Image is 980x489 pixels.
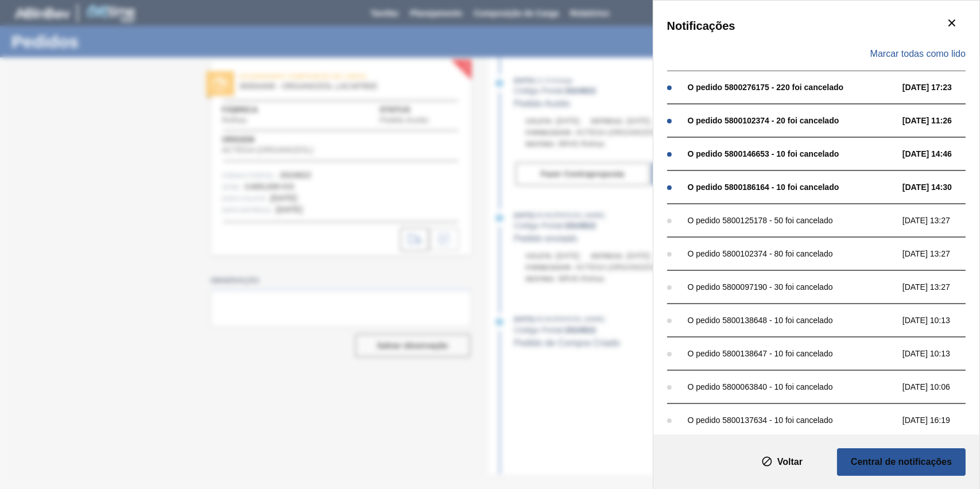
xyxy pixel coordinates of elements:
span: [DATE] 16:19 [902,416,977,425]
span: [DATE] 13:27 [902,282,977,292]
div: O pedido 5800146653 - 10 foi cancelado [688,149,897,158]
div: O pedido 5800138647 - 10 foi cancelado [688,349,897,358]
span: [DATE] 13:27 [902,216,977,225]
div: O pedido 5800137634 - 10 foi cancelado [688,416,897,425]
span: [DATE] 11:26 [902,116,977,125]
span: [DATE] 14:30 [902,183,977,192]
div: O pedido 5800102374 - 20 foi cancelado [688,116,897,125]
span: [DATE] 10:06 [902,382,977,391]
div: O pedido 5800276175 - 220 foi cancelado [688,83,897,92]
span: [DATE] 14:46 [902,149,977,158]
div: O pedido 5800102374 - 80 foi cancelado [688,249,897,258]
div: O pedido 5800186164 - 10 foi cancelado [688,183,897,192]
span: [DATE] 10:13 [902,316,977,325]
span: Marcar todas como lido [870,49,966,59]
div: O pedido 5800138648 - 10 foi cancelado [688,316,897,325]
span: [DATE] 17:23 [902,83,977,92]
span: [DATE] 10:13 [902,349,977,358]
div: O pedido 5800097190 - 30 foi cancelado [688,282,897,292]
div: O pedido 5800063840 - 10 foi cancelado [688,382,897,391]
div: O pedido 5800125178 - 50 foi cancelado [688,216,897,225]
span: [DATE] 13:27 [902,249,977,258]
